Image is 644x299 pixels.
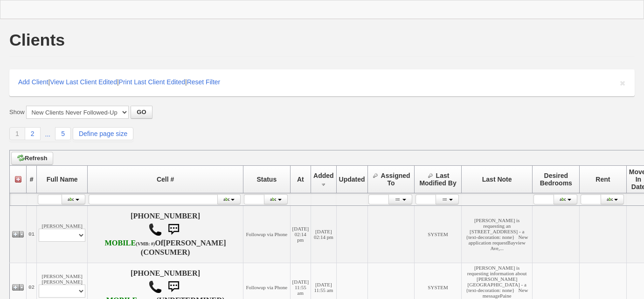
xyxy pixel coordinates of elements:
span: Assigned To [381,172,410,187]
a: ... [41,128,55,140]
td: Followup via Phone [243,206,290,263]
div: | | | [9,69,635,96]
font: (VMB: #) [136,241,155,246]
a: View Last Client Edited [50,78,117,86]
a: Add Client [18,78,48,86]
img: call.png [148,223,162,237]
span: Status [256,176,277,183]
span: Last Modified By [419,172,456,187]
span: At [297,176,304,183]
td: SYSTEM [415,206,462,263]
a: Reset Filter [187,78,221,86]
span: Last Note [482,176,512,183]
button: GO [131,106,152,119]
a: 1 [9,127,25,140]
td: [DATE] 02:14 pm [311,206,337,263]
span: Cell # [157,176,174,183]
td: 01 [27,206,37,263]
a: 2 [25,127,41,140]
th: # [27,166,37,193]
span: Updated [339,176,365,183]
label: Show [9,108,25,116]
h4: [PHONE_NUMBER] Of (CONSUMER) [90,212,241,257]
img: sms.png [164,278,183,296]
span: Rent [596,176,610,183]
span: Added [313,172,334,179]
img: sms.png [164,220,183,239]
img: call.png [148,280,162,294]
b: [PERSON_NAME] [163,239,226,247]
h1: Clients [9,32,65,48]
b: T-Mobile USA, Inc. [104,239,155,247]
a: Define page size [73,127,133,140]
a: Refresh [11,152,53,165]
a: Print Last Client Edited [119,78,185,86]
a: 5 [55,127,71,140]
span: Full Name [47,176,78,183]
span: Desired Bedrooms [540,172,572,187]
font: MOBILE [104,239,136,247]
td: [DATE] 02:14 pm [290,206,311,263]
td: [PERSON_NAME] [37,206,88,263]
td: [PERSON_NAME] is requesting an [STREET_ADDRESS] - a {text-decoration: none} New application reque... [461,206,533,263]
